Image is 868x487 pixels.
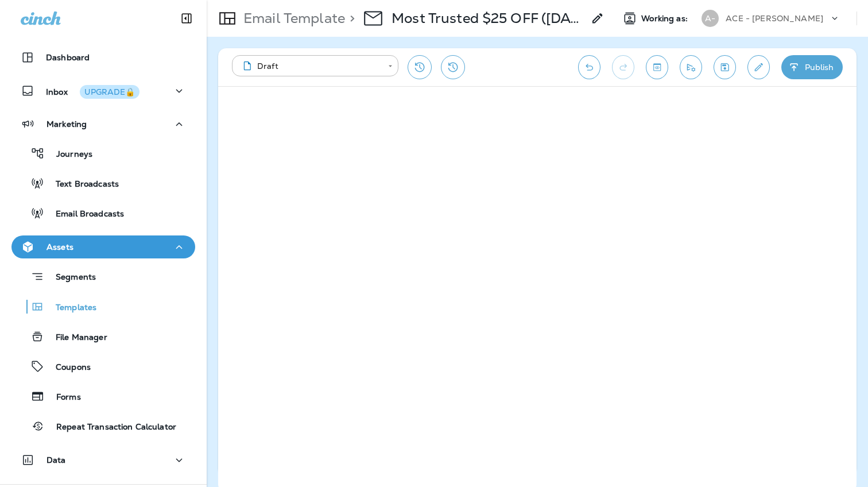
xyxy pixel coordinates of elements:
div: Most Trusted $25 OFF (September 2025) [392,10,584,27]
p: Inbox [46,85,139,97]
div: Draft [240,60,380,72]
button: Forms [11,384,195,408]
p: > [345,10,355,27]
button: Journeys [11,141,195,165]
button: Toggle preview [646,55,668,79]
p: Repeat Transaction Calculator [45,422,176,433]
p: Coupons [44,362,91,373]
button: Marketing [11,113,195,136]
button: UPGRADE🔒 [80,85,139,99]
button: InboxUPGRADE🔒 [11,79,195,102]
p: Marketing [46,119,87,129]
p: Data [46,455,66,465]
button: Undo [578,55,600,79]
button: Repeat Transaction Calculator [11,414,195,438]
p: Most Trusted $25 OFF ([DATE]) [392,10,584,27]
button: Coupons [11,354,195,378]
button: View Changelog [441,55,465,79]
p: Forms [45,392,81,403]
button: Segments [11,264,195,289]
p: Text Broadcasts [44,179,119,190]
p: Assets [46,242,73,252]
button: Email Broadcasts [11,201,195,225]
button: Templates [11,295,195,319]
button: Edit details [747,55,770,79]
p: Email Broadcasts [44,209,124,220]
p: Segments [44,272,96,284]
div: UPGRADE🔒 [84,88,135,96]
button: Send test email [680,55,702,79]
button: File Manager [11,324,195,349]
p: File Manager [44,333,107,343]
p: Journeys [45,149,92,160]
div: A- [702,10,719,27]
button: Data [11,449,195,471]
p: Dashboard [46,53,90,62]
button: Publish [781,55,843,79]
p: Templates [44,303,96,314]
button: Save [714,55,736,79]
button: Dashboard [11,46,195,69]
button: Text Broadcasts [11,171,195,195]
button: Collapse Sidebar [170,7,203,30]
span: Working as: [641,14,690,24]
p: Email Template [239,10,345,27]
p: ACE - [PERSON_NAME] [726,14,823,23]
button: Assets [11,235,195,258]
button: Restore from previous version [408,55,432,79]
